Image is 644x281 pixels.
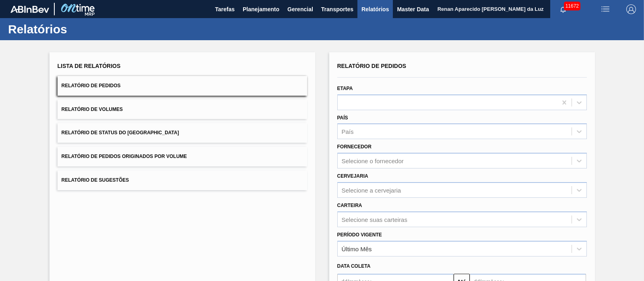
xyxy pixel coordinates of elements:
span: Relatórios [361,4,389,14]
div: Selecione a cervejaria [342,187,401,193]
span: 11672 [564,2,580,10]
div: Último Mês [342,245,372,252]
label: Período Vigente [337,232,382,238]
div: País [342,128,354,135]
span: Relatório de Pedidos Originados por Volume [62,154,187,159]
span: Planejamento [243,4,279,14]
img: userActions [601,4,610,14]
div: Selecione o fornecedor [342,158,404,164]
button: Notificações [550,4,576,15]
span: Relatório de Sugestões [62,177,129,183]
span: Data coleta [337,263,371,269]
span: Relatório de Volumes [62,107,123,112]
span: Master Data [397,4,429,14]
span: Relatório de Pedidos [337,63,407,69]
span: Lista de Relatórios [58,63,121,69]
button: Relatório de Pedidos [58,76,307,96]
button: Relatório de Sugestões [58,170,307,190]
span: Gerencial [287,4,313,14]
div: Selecione suas carteiras [342,216,407,223]
button: Relatório de Status do [GEOGRAPHIC_DATA] [58,123,307,143]
button: Relatório de Pedidos Originados por Volume [58,147,307,166]
span: Tarefas [215,4,235,14]
span: Relatório de Pedidos [62,83,121,88]
h1: Relatórios [8,25,151,34]
label: Carteira [337,203,362,208]
span: Transportes [321,4,353,14]
label: País [337,115,348,121]
label: Etapa [337,86,353,91]
img: Logout [626,4,636,14]
label: Cervejaria [337,173,368,179]
img: TNhmsLtSVTkK8tSr43FrP2fwEKptu5GPRR3wAAAABJRU5ErkJggg== [10,6,49,13]
label: Fornecedor [337,144,372,150]
button: Relatório de Volumes [58,100,307,119]
span: Relatório de Status do [GEOGRAPHIC_DATA] [62,130,179,135]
